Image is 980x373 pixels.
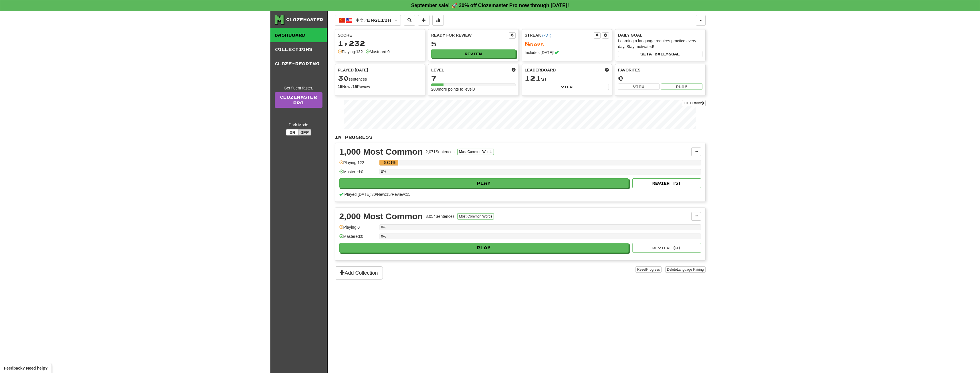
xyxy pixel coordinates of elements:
[457,213,494,220] button: Most Common Words
[338,49,363,55] div: Playing:
[387,49,390,54] strong: 0
[381,160,398,165] div: 5.891%
[646,268,660,272] span: Progress
[391,192,392,197] span: /
[411,3,569,8] strong: September sale! 🚀 30% off Clozemaster Pro now through [DATE]!
[338,40,422,47] div: 1,232
[275,122,322,128] div: Dark Mode
[338,74,349,82] span: 30
[418,15,429,26] button: Add sentence to collection
[665,266,706,273] button: DeleteLanguage Pairing
[525,40,609,48] div: Day s
[431,86,516,92] div: 200 more points to level 8
[339,169,377,178] div: Mastered: 0
[632,243,701,253] button: Review (0)
[605,67,609,73] span: This week in points, UTC
[525,84,609,90] button: View
[618,75,702,82] div: 0
[525,50,609,55] div: Includes [DATE]!
[275,85,322,91] div: Get fluent faster.
[270,28,327,42] a: Dashboard
[392,192,410,197] span: Review: 15
[339,212,423,221] div: 2,000 Most Common
[366,49,390,55] div: Mastered:
[377,192,391,197] span: New: 15
[335,15,401,26] button: 中文/English
[661,83,702,90] button: Play
[376,192,377,197] span: /
[618,83,660,90] button: View
[632,178,701,188] button: Review (5)
[339,178,629,188] button: Play
[339,147,423,156] div: 1,000 Most Common
[431,32,509,38] div: Ready for Review
[339,160,377,169] div: Playing: 122
[525,74,541,82] span: 121
[338,32,422,38] div: Score
[649,52,668,56] span: a daily
[457,149,494,155] button: Most Common Words
[339,234,377,243] div: Mastered: 0
[431,49,516,58] button: Review
[425,149,454,155] div: 2,071 Sentences
[677,268,704,272] span: Language Pairing
[618,38,702,49] div: Learning a language requires practice every day. Stay motivated!
[275,92,322,108] a: ClozemasterPro
[335,266,383,280] button: Add Collection
[286,129,299,135] button: On
[353,84,357,89] strong: 15
[339,224,377,234] div: Playing: 0
[431,67,444,73] span: Level
[618,32,702,38] div: Daily Goal
[286,17,323,23] div: Clozemaster
[298,129,311,135] button: Off
[525,40,530,48] span: 8
[335,134,706,140] p: In Progress
[338,84,422,89] div: New / Review
[682,100,705,106] button: Full History
[338,84,342,89] strong: 15
[356,18,391,23] span: 中文 / English
[618,67,702,73] div: Favorites
[432,15,444,26] button: More stats
[431,40,516,47] div: 5
[356,49,363,54] strong: 122
[525,32,594,38] div: Streak
[4,365,47,371] span: Open feedback widget
[525,75,609,82] div: st
[635,266,662,273] button: ResetProgress
[270,42,327,57] a: Collections
[618,51,702,57] button: Seta dailygoal
[344,192,376,197] span: Played [DATE]: 30
[431,75,516,82] div: 7
[270,57,327,71] a: Cloze-Reading
[338,67,368,73] span: Played [DATE]
[542,33,551,37] a: (PDT)
[512,67,516,73] span: Score more points to level up
[339,243,629,253] button: Play
[404,15,415,26] button: Search sentences
[425,214,454,219] div: 3,054 Sentences
[525,67,556,73] span: Leaderboard
[338,75,422,82] div: sentences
